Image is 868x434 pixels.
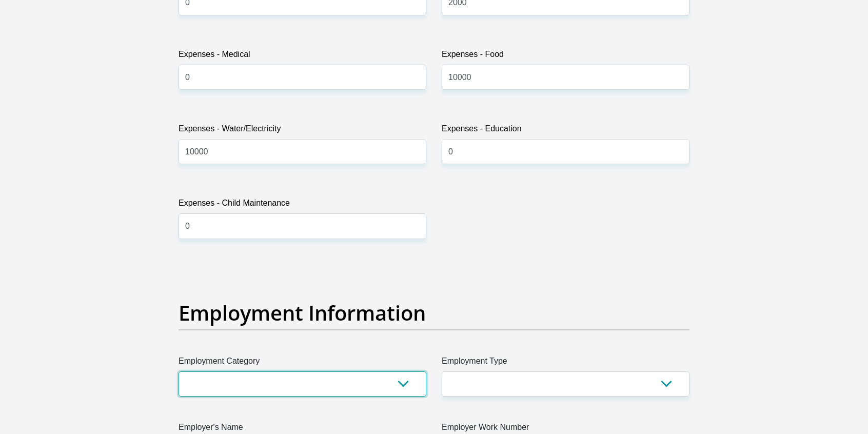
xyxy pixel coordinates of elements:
[179,123,426,139] label: Expenses - Water/Electricity
[179,355,426,371] label: Employment Category
[179,48,426,65] label: Expenses - Medical
[179,197,426,213] label: Expenses - Child Maintenance
[179,65,426,90] input: Expenses - Medical
[442,48,689,65] label: Expenses - Food
[442,123,689,139] label: Expenses - Education
[179,301,689,325] h2: Employment Information
[179,139,426,164] input: Expenses - Water/Electricity
[442,139,689,164] input: Expenses - Education
[442,355,689,371] label: Employment Type
[442,65,689,90] input: Expenses - Food
[179,213,426,239] input: Expenses - Child Maintenance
